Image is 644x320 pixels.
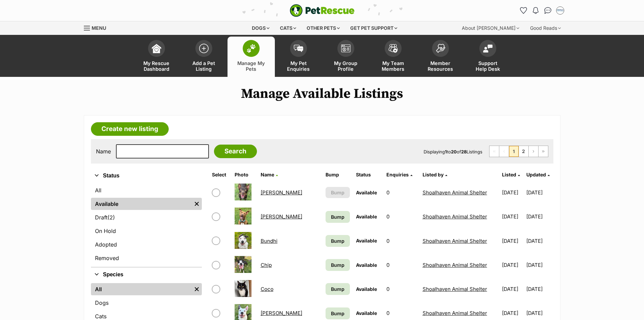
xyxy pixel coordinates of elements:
[436,44,445,53] img: member-resources-icon-8e73f808a243e03378d46382f2149f9095a855e16c252ad45f914b54edf8863c.svg
[555,5,566,16] button: My account
[526,229,553,253] td: [DATE]
[91,252,202,264] a: Removed
[356,262,377,268] span: Available
[356,286,377,292] span: Available
[331,60,361,72] span: My Group Profile
[424,149,482,154] span: Displaying to of Listings
[417,37,464,77] a: Member Resources
[490,146,499,157] span: First page
[483,44,493,52] img: help-desk-icon-fdf02630f3aa405de69fd3d07c3f3aa587a6932b1a1747fa1d2bba05be0121f9.svg
[386,172,409,177] span: translation missing: en.admin.listings.index.attributes.enquiries
[499,146,509,157] span: Previous page
[91,122,169,136] a: Create new listing
[519,146,528,157] a: Page 2
[384,205,419,228] td: 0
[322,37,369,77] a: My Group Profile
[152,44,161,53] img: dashboard-icon-eb2f2d2d3e046f16d808141f083e7271f6b2e854fb5c12c21221c1fb7104beca.svg
[423,286,487,292] a: Shoalhaven Animal Shelter
[91,211,202,223] a: Draft
[464,37,511,77] a: Support Help Desk
[290,4,355,17] a: PetRescue
[526,172,550,177] a: Updated
[461,149,467,154] strong: 28
[530,5,541,16] button: Notifications
[526,277,553,301] td: [DATE]
[283,60,314,72] span: My Pet Enquiries
[539,146,548,157] a: Last page
[192,198,202,210] a: Remove filter
[543,5,553,16] a: Conversations
[302,21,344,35] div: Other pets
[423,238,487,244] a: Shoalhaven Animal Shelter
[526,205,553,228] td: [DATE]
[261,213,302,220] a: [PERSON_NAME]
[384,277,419,301] td: 0
[331,189,344,196] span: Bump
[499,229,526,253] td: [DATE]
[261,286,273,292] a: Coco
[518,5,566,16] ul: Account quick links
[84,21,111,34] a: Menu
[384,181,419,204] td: 0
[108,213,115,221] span: (2)
[91,297,202,309] a: Dogs
[275,21,301,35] div: Cats
[499,181,526,204] td: [DATE]
[326,235,350,247] a: Bump
[509,146,519,157] span: Page 1
[232,169,257,180] th: Photo
[518,5,529,16] a: Favourites
[91,183,202,267] div: Status
[294,45,303,52] img: pet-enquiries-icon-7e3ad2cf08bfb03b45e93fb7055b45f3efa6380592205ae92323e6603595dc1f.svg
[91,283,192,295] a: All
[499,277,526,301] td: [DATE]
[502,172,520,177] a: Listed
[91,198,192,210] a: Available
[526,172,546,177] span: Updated
[423,172,447,177] a: Listed by
[261,172,278,177] a: Name
[356,214,377,219] span: Available
[386,172,412,177] a: Enquiries
[247,21,274,35] div: Dogs
[261,262,272,268] a: Chip
[451,149,457,154] strong: 20
[557,7,564,14] img: Jodie Parnell profile pic
[388,44,398,53] img: team-members-icon-5396bd8760b3fe7c0b43da4ab00e1e3bb1a5d9ba89233759b79545d2d3fc5d0d.svg
[489,146,548,157] nav: Pagination
[290,4,355,17] img: logo-e224e6f780fb5917bec1dbf3a21bbac754714ae5b6737aabdf751b685950b380.svg
[423,262,487,268] a: Shoalhaven Animal Shelter
[473,60,503,72] span: Support Help Desk
[326,187,350,198] button: Bump
[353,169,383,180] th: Status
[228,37,275,77] a: Manage My Pets
[384,253,419,277] td: 0
[192,283,202,295] a: Remove filter
[423,189,487,196] a: Shoalhaven Animal Shelter
[331,285,344,293] span: Bump
[331,213,344,220] span: Bump
[261,189,302,196] a: [PERSON_NAME]
[525,21,566,35] div: Good Reads
[384,229,419,253] td: 0
[499,205,526,228] td: [DATE]
[331,237,344,244] span: Bump
[323,169,353,180] th: Bump
[425,60,456,72] span: Member Resources
[261,310,302,316] a: [PERSON_NAME]
[544,7,551,14] img: chat-41dd97257d64d25036548639549fe6c8038ab92f7586957e7f3b1b290dea8141.svg
[356,310,377,316] span: Available
[246,44,256,53] img: manage-my-pets-icon-02211641906a0b7f246fdf0571729dbe1e7629f14944591b6c1af311fb30b64b.svg
[326,307,350,319] a: Bump
[91,171,202,180] button: Status
[457,21,524,35] div: About [PERSON_NAME]
[133,37,180,77] a: My Rescue Dashboard
[261,238,278,244] a: Bundhi
[529,146,538,157] a: Next page
[326,211,350,223] a: Bump
[141,60,172,72] span: My Rescue Dashboard
[526,253,553,277] td: [DATE]
[341,44,351,52] img: group-profile-icon-3fa3cf56718a62981997c0bc7e787c4b2cf8bcc04b72c1350f741eb67cf2f40e.svg
[92,25,106,31] span: Menu
[209,169,231,180] th: Select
